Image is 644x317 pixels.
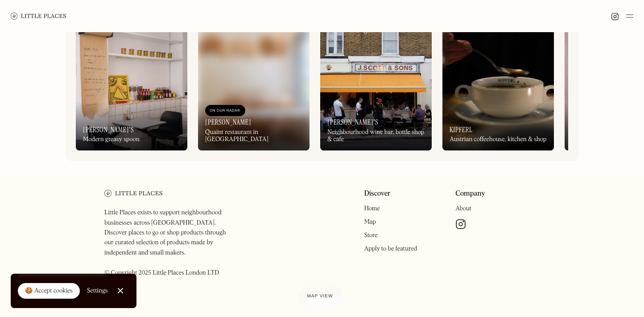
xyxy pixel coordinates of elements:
[442,17,554,150] a: KipferlAustrian coffeehouse, kitchen & shop
[364,232,377,238] a: Store
[450,125,472,134] h3: Kipferl
[111,282,129,300] a: Close Cookie Popup
[18,283,80,299] a: 🍪 Accept cookies
[83,136,140,143] div: Modern greasy spoon
[364,190,390,198] a: Discover
[450,136,546,143] div: Austrian coffeehouse, kitchen & shop
[307,294,333,299] span: Map view
[87,288,108,294] div: Settings
[83,125,134,134] h3: [PERSON_NAME]'s
[364,246,417,252] a: Apply to be featured
[210,106,241,115] div: On Our Radar
[205,129,302,144] div: Quaint restaurant in [GEOGRAPHIC_DATA]
[205,118,251,126] h3: [PERSON_NAME]
[198,17,310,150] a: On Our Radar[PERSON_NAME]Quaint restaurant in [GEOGRAPHIC_DATA]
[327,129,425,144] div: Neighbourhood wine bar, bottle shop & cafe
[87,281,108,301] a: Settings
[320,17,432,150] a: [PERSON_NAME]'sNeighbourhood wine bar, bottle shop & cafe
[120,291,120,291] div: Close Cookie Popup
[25,287,73,296] div: 🍪 Accept cookies
[327,118,378,126] h3: [PERSON_NAME]'s
[364,205,380,212] a: Home
[455,190,485,198] a: Company
[297,287,344,306] a: Map view
[455,205,471,212] a: About
[104,208,235,278] p: Little Places exists to support neighbourhood businesses across [GEOGRAPHIC_DATA]. Discover place...
[364,219,376,225] a: Map
[76,17,187,150] a: [PERSON_NAME]'sModern greasy spoon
